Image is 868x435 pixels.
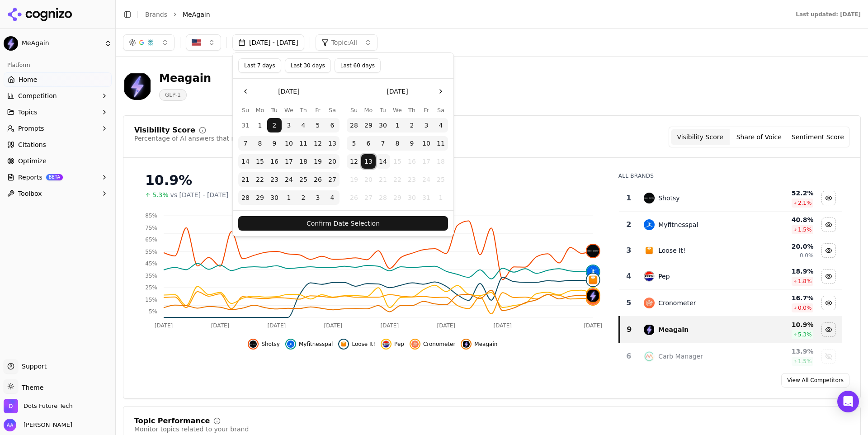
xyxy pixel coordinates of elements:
button: Saturday, September 27th, 2025, selected [325,172,340,187]
tspan: [DATE] [437,322,456,329]
button: Share of Voice [730,129,788,145]
button: Tuesday, October 7th, 2025, selected [376,136,390,151]
img: shotsy [644,193,655,203]
span: Shotsy [261,340,280,348]
button: Sunday, October 12th, 2025, selected [347,154,361,169]
div: Shotsy [658,194,679,203]
span: Cronometer [423,340,455,348]
tspan: 15% [145,297,157,303]
button: Wednesday, October 1st, 2025, selected [390,118,405,132]
div: Monitor topics related to your brand [134,425,249,434]
button: Tuesday, September 9th, 2025, selected [267,136,282,151]
img: shotsy [587,245,599,257]
button: Hide shotsy data [248,339,280,350]
img: cronometer [411,340,419,348]
button: Monday, September 29th, 2025, selected [361,118,376,132]
span: [PERSON_NAME] [20,421,72,429]
tspan: 55% [145,249,157,255]
th: Wednesday [282,106,296,114]
span: Topics [18,108,38,117]
a: View All Competitors [781,373,849,388]
button: Visibility Score [671,129,730,145]
button: Friday, September 19th, 2025, selected [311,154,325,169]
button: Wednesday, October 1st, 2025, selected [282,190,296,205]
button: Tuesday, September 16th, 2025, selected [267,154,282,169]
img: loose it! [340,340,347,348]
button: Topics [4,105,112,119]
div: 10.9% [145,172,600,189]
button: Sunday, October 5th, 2025, selected [347,136,361,151]
span: Citations [18,140,46,149]
span: Toolbox [18,189,42,198]
button: Sentiment Score [788,129,847,145]
th: Friday [311,106,325,114]
button: Friday, September 26th, 2025, selected [311,172,325,187]
button: Tuesday, September 30th, 2025, selected [376,118,390,132]
div: 1 [623,193,635,203]
span: Dots Future Tech [24,402,73,410]
button: Thursday, September 11th, 2025, selected [296,136,311,151]
img: pep [587,288,599,301]
th: Thursday [405,106,419,114]
button: Open user button [4,419,72,431]
button: Friday, September 12th, 2025, selected [311,136,325,151]
tspan: 35% [145,273,157,279]
button: Go to the Next Month [434,84,448,99]
button: Hide pep data [821,269,836,284]
tspan: [DATE] [381,322,399,329]
button: Prompts [4,121,112,136]
div: Percentage of AI answers that mention your brand [134,134,294,143]
button: Go to the Previous Month [238,84,253,99]
tr: 5cronometerCronometer16.7%0.0%Hide cronometer data [619,290,842,317]
span: BETA [46,174,63,180]
span: 1.8 % [798,278,812,285]
span: 5.3% [152,190,169,199]
img: carb manager [644,351,655,362]
img: meagain [644,324,655,335]
div: Meagain [658,325,689,334]
img: pep [382,340,390,348]
tspan: [DATE] [155,322,173,329]
tspan: [DATE] [493,322,512,329]
div: 13.9 % [755,347,813,356]
span: Theme [18,384,43,391]
button: Saturday, September 6th, 2025, selected [325,118,340,132]
tr: 6carb managerCarb Manager13.9%1.5%Show carb manager data [619,343,842,370]
th: Sunday [238,106,253,114]
button: Show carb manager data [821,349,836,364]
button: Hide cronometer data [410,339,455,350]
tspan: 85% [145,213,157,219]
button: Tuesday, September 23rd, 2025, selected [267,172,282,187]
button: Thursday, October 2nd, 2025, selected [296,190,311,205]
button: Hide pep data [381,339,404,350]
button: Thursday, September 25th, 2025, selected [296,172,311,187]
div: 4 [623,271,635,282]
a: Citations [4,137,112,152]
button: Sunday, September 14th, 2025, selected [238,154,253,169]
a: Brands [145,11,167,18]
th: Monday [253,106,267,114]
img: United States [192,38,201,47]
th: Tuesday [376,106,390,114]
span: GLP-1 [159,89,187,101]
button: Today, Tuesday, October 14th, 2025 [376,154,390,169]
button: Monday, September 22nd, 2025, selected [253,172,267,187]
button: Hide meagain data [821,322,836,337]
button: Tuesday, September 30th, 2025, selected [267,190,282,205]
div: Carb Manager [658,352,703,361]
button: Thursday, September 4th, 2025, selected [296,118,311,132]
tr: 1shotsyShotsy52.2%2.1%Hide shotsy data [619,185,842,212]
button: Saturday, October 4th, 2025, selected [325,190,340,205]
tspan: [DATE] [211,322,230,329]
button: Sunday, September 7th, 2025, selected [238,136,253,151]
img: shotsy [250,340,257,348]
div: Open Intercom Messenger [837,391,859,412]
button: Hide meagain data [461,339,497,350]
button: Sunday, August 31st, 2025 [238,118,253,132]
button: Hide cronometer data [821,296,836,310]
tspan: [DATE] [324,322,343,329]
th: Thursday [296,106,311,114]
span: 2.1 % [798,199,812,207]
div: 2 [623,219,635,230]
button: Friday, October 3rd, 2025, selected [311,190,325,205]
